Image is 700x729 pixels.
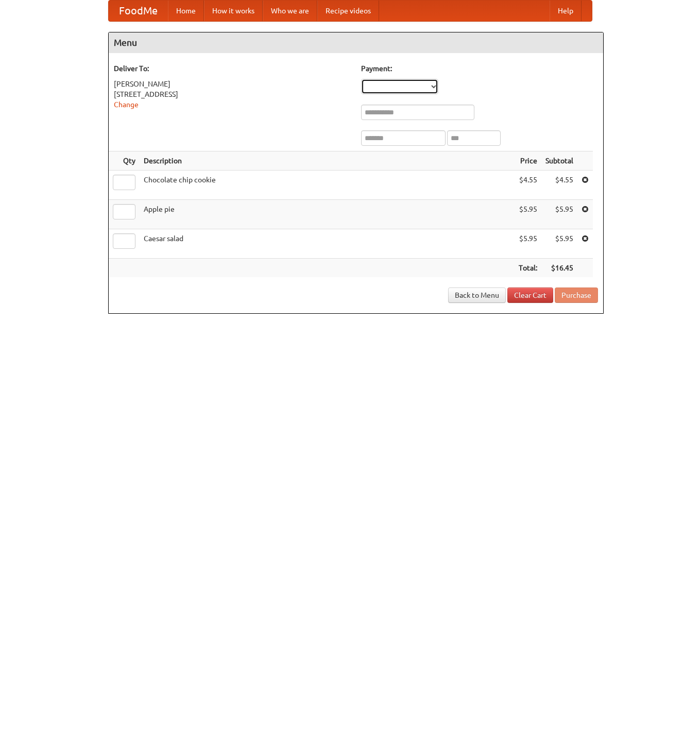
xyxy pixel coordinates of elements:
td: $4.55 [541,171,577,200]
td: $5.95 [515,229,541,259]
td: $5.95 [541,200,577,229]
h5: Payment: [361,63,598,74]
a: Change [114,100,139,109]
div: [STREET_ADDRESS] [114,89,351,99]
th: Total: [515,259,541,278]
th: $16.45 [541,259,577,278]
td: Apple pie [140,200,515,229]
th: Price [515,151,541,171]
th: Qty [109,151,140,171]
td: Caesar salad [140,229,515,259]
div: [PERSON_NAME] [114,79,351,89]
td: $4.55 [515,171,541,200]
a: Help [550,1,582,21]
h4: Menu [109,32,603,53]
h5: Deliver To: [114,63,351,74]
button: Purchase [555,287,598,303]
td: $5.95 [541,229,577,259]
th: Subtotal [541,151,577,171]
a: Who we are [263,1,317,21]
a: Home [168,1,204,21]
a: Clear Cart [507,287,553,303]
a: FoodMe [109,1,168,21]
a: Back to Menu [448,287,506,303]
a: Recipe videos [317,1,379,21]
td: $5.95 [515,200,541,229]
th: Description [140,151,515,171]
a: How it works [204,1,263,21]
td: Chocolate chip cookie [140,171,515,200]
